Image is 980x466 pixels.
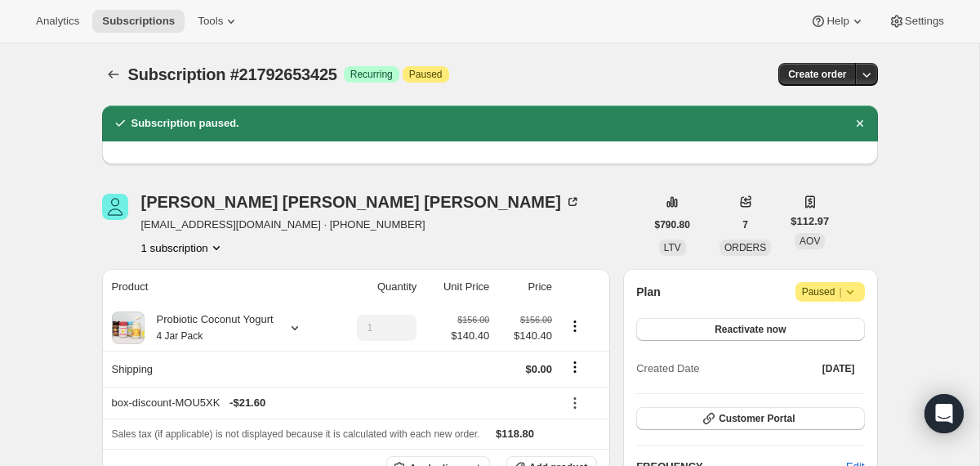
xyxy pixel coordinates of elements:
span: 7 [742,218,748,231]
span: $790.80 [655,218,690,231]
button: Product actions [562,317,588,335]
span: | [839,285,841,298]
span: LTV [664,242,681,253]
span: [EMAIL_ADDRESS][DOMAIN_NAME] · [PHONE_NUMBER] [141,217,581,233]
div: [PERSON_NAME] [PERSON_NAME] [PERSON_NAME] [141,194,581,210]
div: box-discount-MOU5XK [112,395,553,411]
small: $156.00 [520,315,552,325]
div: Open Intercom Messenger [924,394,964,433]
span: Subscriptions [102,15,175,28]
th: Unit Price [421,269,494,305]
button: Shipping actions [562,358,588,376]
small: 4 Jar Pack [157,330,203,342]
img: product img [112,311,145,344]
span: $112.97 [791,213,829,230]
span: Create order [788,68,846,81]
span: Subscription #21792653425 [128,65,337,83]
span: $140.40 [451,328,489,344]
span: Help [826,15,849,28]
button: Dismiss notification [849,112,871,135]
span: $0.00 [526,363,553,375]
span: Paused [409,68,443,81]
th: Shipping [102,351,332,387]
button: Help [800,10,875,33]
span: Recurring [350,68,393,81]
button: Tools [188,10,249,33]
button: 7 [733,213,758,236]
h2: Plan [636,284,661,300]
h2: Subscription paused. [131,115,239,132]
button: Subscriptions [92,10,185,33]
span: $118.80 [496,428,534,440]
button: Subscriptions [102,63,125,86]
button: [DATE] [813,357,865,380]
th: Quantity [332,269,422,305]
span: Reactivate now [715,323,786,336]
button: $790.80 [645,213,700,236]
button: Analytics [26,10,89,33]
small: $156.00 [457,315,489,325]
span: Sales tax (if applicable) is not displayed because it is calculated with each new order. [112,428,480,440]
th: Price [494,269,557,305]
span: Customer Portal [719,412,795,425]
button: Reactivate now [636,318,864,341]
span: Created Date [636,361,699,377]
span: - $21.60 [229,395,265,411]
span: Holly Coffey Flynn [102,194,128,220]
button: Product actions [141,240,225,256]
th: Product [102,269,332,305]
span: AOV [800,235,820,247]
span: Analytics [36,15,79,28]
button: Create order [778,63,856,86]
button: Settings [879,10,954,33]
span: ORDERS [724,242,766,253]
span: $140.40 [499,328,552,344]
button: Customer Portal [636,407,864,430]
span: Settings [905,15,944,28]
div: Probiotic Coconut Yogurt [145,311,274,344]
span: Paused [802,284,858,300]
span: [DATE] [822,362,855,375]
span: Tools [198,15,223,28]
